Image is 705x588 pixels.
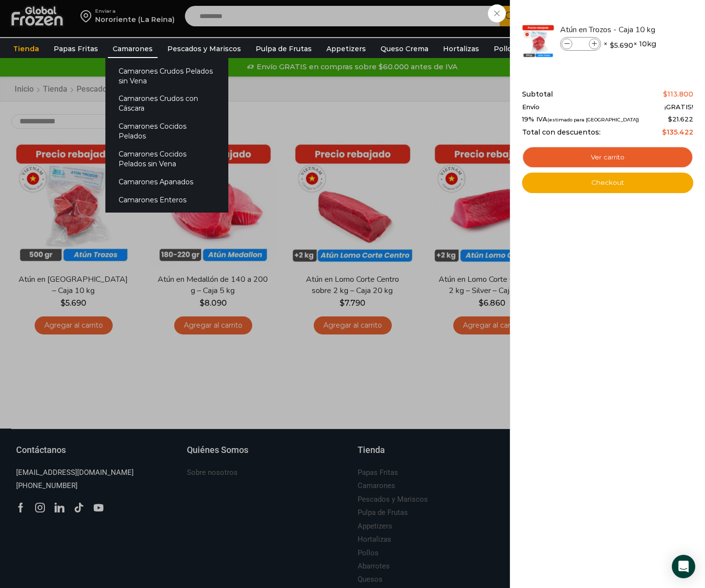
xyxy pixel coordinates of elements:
[662,128,666,137] span: $
[251,39,317,58] a: Pulpa de Frutas
[105,62,228,90] a: Camarones Crudos Pelados sin Vena
[162,39,246,58] a: Pescados y Mariscos
[665,103,693,111] span: ¡GRATIS!
[522,116,639,123] span: 19% IVA
[522,128,601,137] span: Total con descuentos:
[105,118,228,145] a: Camarones Cocidos Pelados
[668,115,672,123] span: $
[105,90,228,118] a: Camarones Crudos con Cáscara
[573,39,588,49] input: Product quantity
[489,39,521,58] a: Pollos
[105,145,228,173] a: Camarones Cocidos Pelados sin Vena
[8,39,44,58] a: Tienda
[560,24,676,35] a: Atún en Trozos - Caja 10 kg
[610,40,633,50] bdi: 5.690
[672,555,695,578] div: Open Intercom Messenger
[108,39,158,58] a: Camarones
[522,103,540,111] span: Envío
[105,173,228,191] a: Camarones Apanados
[604,37,656,51] span: × × 10kg
[663,90,667,98] span: $
[376,39,433,58] a: Queso Crema
[522,173,693,193] a: Checkout
[668,115,693,123] span: 21.622
[663,90,693,98] bdi: 113.800
[547,117,639,122] small: (estimado para [GEOGRAPHIC_DATA])
[522,146,693,169] a: Ver carrito
[662,128,693,137] bdi: 135.422
[322,39,371,58] a: Appetizers
[522,90,553,98] span: Subtotal
[105,191,228,209] a: Camarones Enteros
[49,39,103,58] a: Papas Fritas
[438,39,484,58] a: Hortalizas
[610,40,614,50] span: $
